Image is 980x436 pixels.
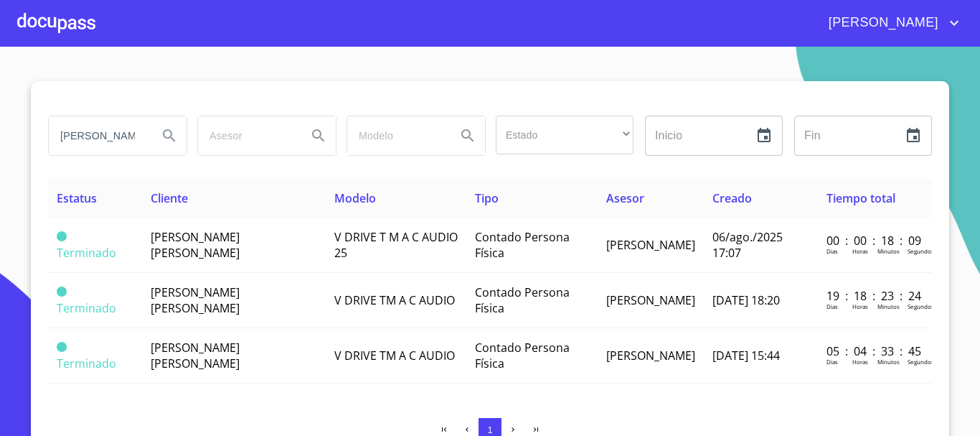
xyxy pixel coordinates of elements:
p: Segundos [908,302,934,310]
span: Contado Persona Física [475,340,570,371]
span: Terminado [57,356,116,371]
span: [PERSON_NAME] [606,348,695,363]
input: search [49,116,146,155]
p: Segundos [908,247,934,255]
span: Terminado [57,231,67,241]
p: Dias [826,358,838,366]
span: [PERSON_NAME] [PERSON_NAME] [151,340,240,371]
p: Segundos [908,358,934,366]
span: [DATE] 15:44 [712,348,780,363]
button: Search [152,119,187,153]
p: Horas [852,247,868,255]
span: Contado Persona Física [475,284,570,316]
span: [DATE] 18:20 [712,292,780,308]
span: V DRIVE TM A C AUDIO [334,292,455,308]
p: 05 : 04 : 33 : 45 [826,343,923,359]
span: Terminado [57,245,116,261]
button: Search [451,119,485,153]
button: account of current user [818,11,963,34]
span: Estatus [57,190,97,206]
span: 1 [487,425,492,435]
span: Tipo [475,190,499,206]
p: Minutos [877,358,900,366]
button: Search [301,119,336,153]
span: Creado [712,190,752,206]
span: Modelo [334,190,376,206]
div: ​ [496,116,633,154]
p: Minutos [877,247,900,255]
span: Terminado [57,287,67,297]
span: Contado Persona Física [475,229,570,261]
span: 06/ago./2025 17:07 [712,229,783,261]
p: Dias [826,247,838,255]
span: [PERSON_NAME] [PERSON_NAME] [151,229,240,261]
span: [PERSON_NAME] [PERSON_NAME] [151,284,240,316]
input: search [198,116,296,155]
span: [PERSON_NAME] [606,292,695,308]
span: V DRIVE TM A C AUDIO [334,348,455,363]
span: Tiempo total [826,190,895,206]
p: 19 : 18 : 23 : 24 [826,288,923,304]
p: Horas [852,358,868,366]
p: Horas [852,302,868,310]
p: Minutos [877,302,900,310]
p: 00 : 00 : 18 : 09 [826,233,923,249]
span: [PERSON_NAME] [606,237,695,253]
span: Asesor [606,190,644,206]
p: Dias [826,302,838,310]
span: V DRIVE T M A C AUDIO 25 [334,229,458,261]
span: Terminado [57,300,116,316]
input: search [347,116,445,155]
span: Terminado [57,342,67,352]
span: Cliente [151,190,188,206]
span: [PERSON_NAME] [818,11,946,34]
